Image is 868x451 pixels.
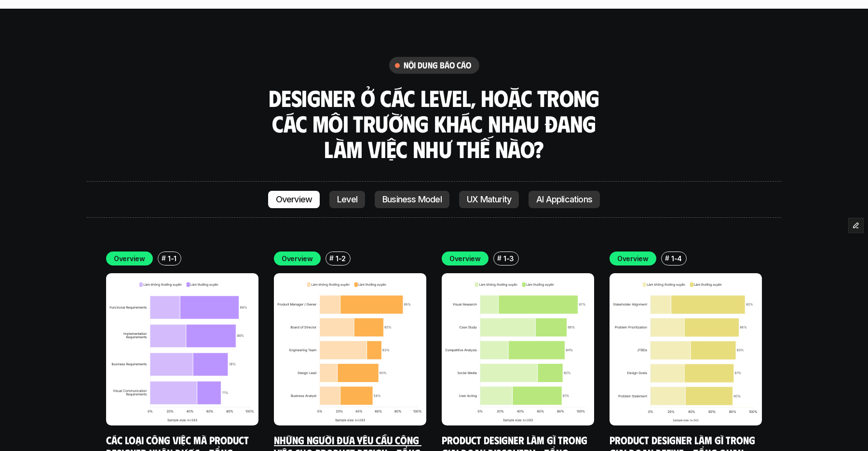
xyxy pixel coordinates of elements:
[459,191,519,208] a: UX Maturity
[503,253,514,264] p: 1-3
[404,60,472,71] h6: nội dung báo cáo
[268,191,320,208] a: Overview
[162,254,166,262] h6: #
[329,254,334,262] h6: #
[449,253,481,264] p: Overview
[497,254,502,262] h6: #
[375,191,449,208] a: Business Model
[467,195,511,204] p: UX Maturity
[617,253,649,264] p: Overview
[529,191,600,208] a: AI Applications
[337,195,357,204] p: Level
[536,195,592,204] p: AI Applications
[329,191,365,208] a: Level
[282,253,313,264] p: Overview
[849,218,863,233] button: Edit Framer Content
[276,195,312,204] p: Overview
[671,253,682,264] p: 1-4
[336,253,346,264] p: 1-2
[382,195,442,204] p: Business Model
[168,253,176,264] p: 1-1
[114,253,145,264] p: Overview
[265,85,603,161] h3: Designer ở các level, hoặc trong các môi trường khác nhau đang làm việc như thế nào?
[665,254,669,262] h6: #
